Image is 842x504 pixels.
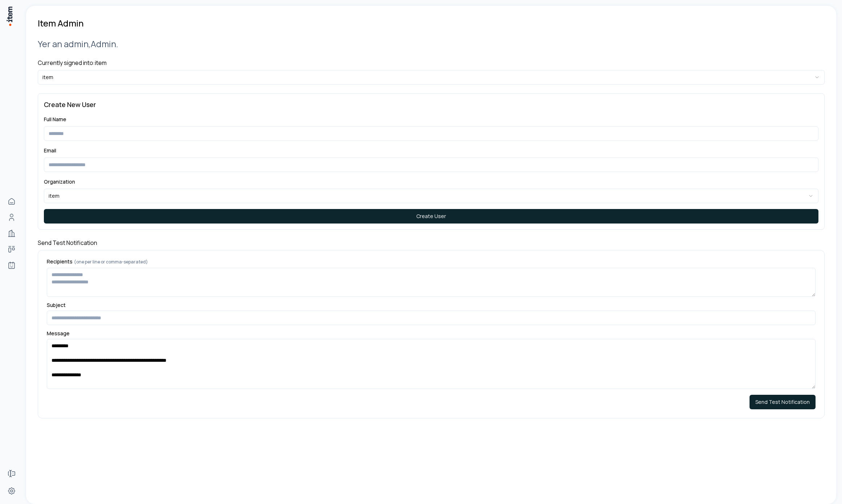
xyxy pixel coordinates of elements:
[6,6,13,26] img: Item Brain Logo
[38,238,825,247] h4: Send Test Notification
[38,38,825,50] h2: Yer an admin, Admin .
[4,210,19,225] a: People
[44,116,66,123] label: Full Name
[38,58,825,67] h4: Currently signed into: item
[4,258,19,273] a: Agents
[4,194,19,209] a: Home
[47,331,816,336] label: Message
[74,259,148,265] span: (one per line or comma-separated)
[47,303,816,308] label: Subject
[44,209,818,224] button: Create User
[44,147,56,154] label: Email
[44,178,75,185] label: Organization
[4,226,19,241] a: Companies
[47,259,816,265] label: Recipients
[4,484,19,498] a: Settings
[38,17,84,29] h1: Item Admin
[44,99,818,110] h3: Create New User
[4,242,19,257] a: Deals
[4,466,19,481] a: Forms
[750,395,816,409] button: Send Test Notification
